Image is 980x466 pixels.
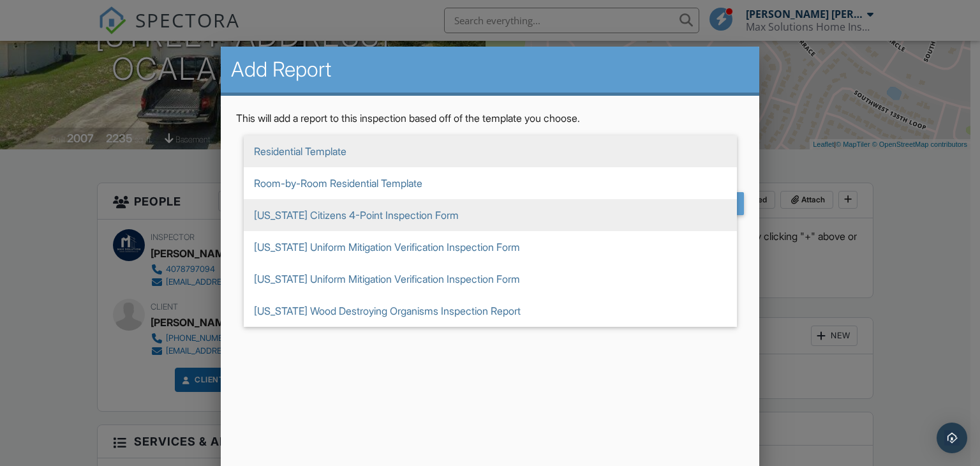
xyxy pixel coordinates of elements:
[236,111,745,125] p: This will add a report to this inspection based off of the template you choose.
[244,295,737,327] span: [US_STATE] Wood Destroying Organisms Inspection Report
[244,199,737,231] span: [US_STATE] Citizens 4-Point Inspection Form
[244,231,737,263] span: [US_STATE] Uniform Mitigation Verification Inspection Form
[231,57,750,82] h2: Add Report
[244,135,737,167] span: Residential Template
[244,263,737,295] span: [US_STATE] Uniform Mitigation Verification Inspection Form
[244,167,737,199] span: Room-by-Room Residential Template
[937,423,967,453] div: Open Intercom Messenger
